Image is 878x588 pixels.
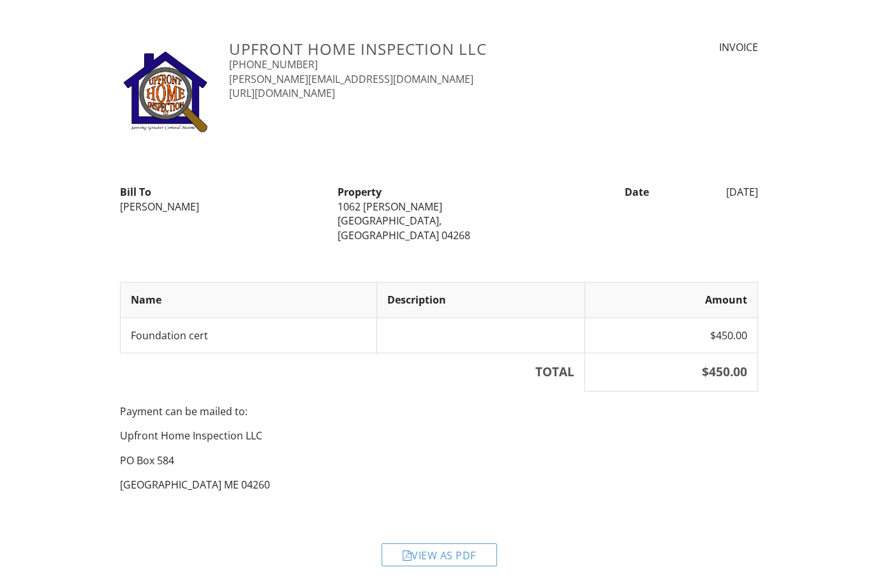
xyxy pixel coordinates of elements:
td: Foundation cert [121,318,377,353]
th: $450.00 [584,353,757,392]
div: INVOICE [610,40,758,54]
th: TOTAL [121,353,585,392]
div: [PERSON_NAME] [120,200,322,214]
strong: Bill To [120,185,151,199]
div: [DATE] [657,185,766,199]
p: Payment can be mailed to: [120,404,758,418]
th: Description [376,283,584,318]
div: 1062 [PERSON_NAME] [338,200,540,214]
a: View as PDF [382,552,497,566]
td: $450.00 [584,318,757,353]
th: Amount [584,283,757,318]
p: [GEOGRAPHIC_DATA] ME 04260 [120,478,758,492]
a: [URL][DOMAIN_NAME] [229,86,335,100]
div: Date [548,185,657,199]
img: Upfront_final.jpg [120,40,214,142]
div: [GEOGRAPHIC_DATA], [GEOGRAPHIC_DATA] 04268 [338,214,540,242]
div: View as PDF [382,543,497,566]
a: [PERSON_NAME][EMAIL_ADDRESS][DOMAIN_NAME] [229,72,473,86]
p: Upfront Home Inspection LLC [120,429,758,443]
p: PO Box 584 [120,453,758,467]
th: Name [121,283,377,318]
a: [PHONE_NUMBER] [229,57,318,71]
strong: Property [338,185,382,199]
h3: Upfront Home Inspection LLC [229,40,595,57]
